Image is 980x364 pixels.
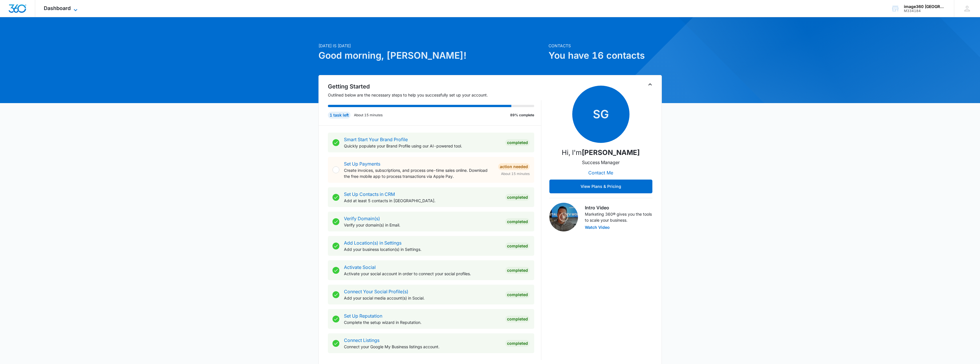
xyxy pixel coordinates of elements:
[344,271,501,277] p: Activate your social account in order to connect your social profiles.
[344,240,401,246] a: Add Location(s) in Settings
[585,225,610,229] button: Watch Video
[344,264,376,270] a: Activate Social
[562,147,640,158] p: Hi, I'm
[318,43,545,49] p: [DATE] is [DATE]
[344,137,408,142] a: Smart Start Your Brand Profile
[585,211,652,223] p: Marketing 360® gives you the tools to scale your business.
[344,191,395,197] a: Set Up Contacts in CRM
[505,139,530,146] div: Completed
[344,246,501,252] p: Add your business location(s) in Settings.
[344,289,408,294] a: Connect Your Social Profile(s)
[328,92,541,98] p: Outlined below are the necessary steps to help you successfully set up your account.
[498,163,530,170] div: Action Needed
[647,81,654,88] button: Toggle Collapse
[344,161,380,167] a: Set Up Payments
[505,218,530,225] div: Completed
[505,340,530,347] div: Completed
[582,148,640,157] strong: [PERSON_NAME]
[549,43,662,49] p: Contacts
[505,243,530,249] div: Completed
[344,344,501,350] p: Connect your Google My Business listings account.
[505,316,530,322] div: Completed
[585,204,652,211] h3: Intro Video
[583,166,619,180] button: Contact Me
[328,82,541,91] h2: Getting Started
[344,143,501,149] p: Quickly populate your Brand Profile using our AI-powered tool.
[344,337,379,343] a: Connect Listings
[904,9,946,13] div: account id
[344,313,382,319] a: Set Up Reputation
[344,319,501,325] p: Complete the setup wizard in Reputation.
[582,159,620,166] p: Success Manager
[505,291,530,298] div: Completed
[549,180,652,193] button: View Plans & Pricing
[44,5,71,11] span: Dashboard
[344,222,501,228] p: Verify your domain(s) in Email.
[328,112,351,119] div: 1 task left
[549,203,578,231] img: Intro Video
[505,267,530,274] div: Completed
[354,113,383,118] p: About 15 minutes
[510,113,534,118] p: 89% complete
[318,49,545,62] h1: Good morning, [PERSON_NAME]!
[505,194,530,201] div: Completed
[344,295,501,301] p: Add your social media account(s) in Social.
[572,86,629,143] span: SG
[344,167,494,179] p: Create invoices, subscriptions, and process one-time sales online. Download the free mobile app t...
[904,4,946,9] div: account name
[549,49,662,62] h1: You have 16 contacts
[501,171,530,176] span: About 15 minutes
[344,198,501,204] p: Add at least 5 contacts in [GEOGRAPHIC_DATA].
[344,216,380,221] a: Verify Domain(s)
